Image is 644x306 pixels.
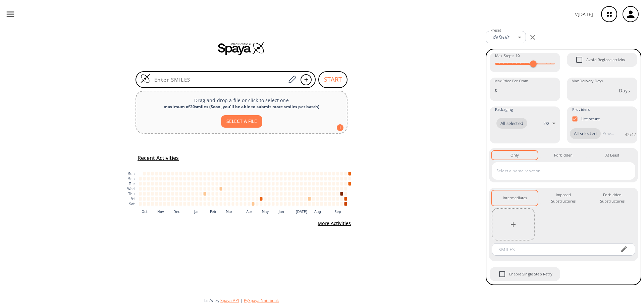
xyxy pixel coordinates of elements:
h5: Recent Activities [138,155,179,162]
img: Logo Spaya [140,74,150,84]
button: Only [492,151,538,160]
div: At Least [605,152,619,158]
text: Sep [334,210,341,213]
text: May [262,210,269,213]
span: Avoid Regioselectivity [586,57,625,63]
text: Nov [157,210,164,213]
button: Forbidden [540,151,586,160]
p: 42 / 42 [625,132,636,137]
div: Imposed Substructures [546,192,581,204]
button: At Least [589,151,635,160]
span: Avoid Regioselectivity [572,53,586,67]
label: Preset [490,28,501,33]
div: Intermediates [503,195,527,201]
span: Enable Single Step Retry [509,271,553,277]
text: [DATE] [296,210,308,213]
span: All selected [496,120,527,127]
button: Forbidden Substructures [589,190,635,206]
text: Sun [128,172,135,176]
div: Only [511,152,519,158]
button: SELECT A FILE [221,115,262,128]
span: All selected [570,130,601,137]
text: Mon [127,177,135,181]
strong: 10 [516,53,520,58]
button: Intermediates [492,190,538,206]
text: Sat [129,202,135,206]
p: 2 / 2 [543,121,549,126]
text: Feb [210,210,216,213]
input: SMILES [494,243,614,256]
text: Dec [173,210,180,213]
input: Enter SMILES [150,76,286,83]
button: Spaya API [220,298,239,303]
button: START [318,71,347,88]
text: Fri [130,197,135,201]
p: Days [619,87,630,94]
text: Aug [314,210,321,213]
text: Jan [194,210,200,213]
span: Packaging [495,106,513,113]
button: PySpaya Notebook [244,298,279,303]
label: Max Price Per Gram [494,79,528,84]
text: Oct [142,210,148,213]
text: Wed [127,187,135,191]
span: Max Steps : [495,53,520,59]
p: Drag and drop a file or click to select one [142,97,341,104]
span: | [239,298,244,303]
p: v [DATE] [575,11,593,18]
p: Literature [581,116,600,122]
button: Recent Activities [135,152,181,164]
g: y-axis tick label [127,172,135,206]
em: default [492,34,509,40]
div: When Single Step Retry is enabled, if no route is found during retrosynthesis, a retry is trigger... [489,266,561,282]
text: Apr [246,210,252,213]
text: Mar [226,210,232,213]
input: Provider name [601,128,615,139]
text: Jun [278,210,284,213]
input: Select a name reaction [495,166,622,176]
div: Let's try: [204,298,480,303]
div: Forbidden Substructures [595,192,630,204]
button: Imposed Substructures [540,190,586,206]
img: Spaya logo [218,42,265,55]
text: Thu [128,192,135,196]
div: maximum of 20 smiles ( Soon, you'll be able to submit more smiles per batch ) [142,104,341,110]
text: Tue [128,182,135,186]
span: Enable Single Step Retry [495,267,509,281]
g: x-axis tick label [142,210,341,213]
label: Max Delivery Days [572,79,603,84]
button: More Activities [315,217,354,230]
span: Providers [572,106,590,113]
g: cell [139,172,351,206]
div: Forbidden [554,152,573,158]
p: $ [494,87,497,94]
